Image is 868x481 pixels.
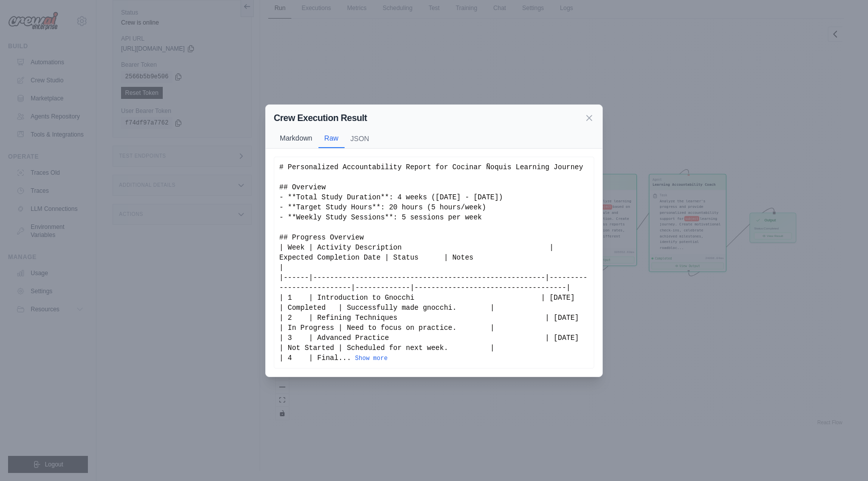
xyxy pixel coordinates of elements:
[274,111,367,125] h2: Crew Execution Result
[279,162,589,363] div: # Personalized Accountability Report for Cocinar Ñoquis Learning Journey ## Overview - **Total St...
[818,433,868,481] iframe: Chat Widget
[355,354,388,363] button: Show more
[818,433,868,481] div: Widget de chat
[318,129,345,148] button: Raw
[345,129,375,148] button: JSON
[274,129,318,148] button: Markdown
